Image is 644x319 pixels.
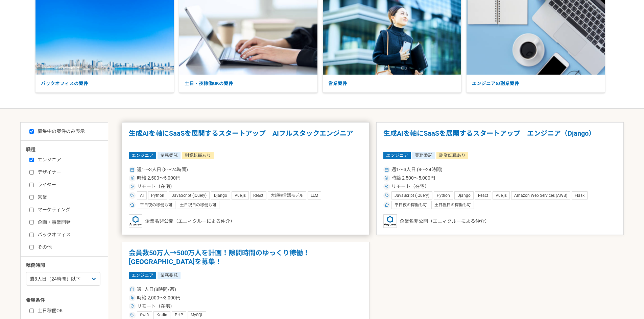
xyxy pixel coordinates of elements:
[158,152,181,159] span: 業務委託
[29,219,107,226] label: 企画・事業開発
[385,193,389,197] img: ico_tag-f97210f0.svg
[385,168,389,172] img: ico_calendar-4541a85f.svg
[391,175,435,182] span: 時給 2,500〜5,000円
[29,156,107,163] label: エンジニア
[235,193,246,198] span: Vue.js
[391,201,430,209] div: 平日夜の稼働も可
[467,75,605,92] p: エンジニアの副業案件
[29,181,107,188] label: ライター
[140,193,144,198] span: AI
[137,286,176,293] span: 週1人日(8時間/週)
[496,193,507,198] span: Vue.js
[130,193,134,197] img: ico_tag-f97210f0.svg
[29,194,107,201] label: 営業
[158,272,181,279] span: 業務委託
[395,193,429,198] span: JavaScript (jQuery)
[29,245,34,249] input: その他
[129,152,156,159] span: エンジニア
[191,313,203,318] span: MySQL
[436,152,468,159] span: 副業転職あり
[137,166,188,173] span: 週1〜3人日 (8〜24時間)
[391,183,429,190] span: リモート（在宅）
[385,176,389,180] img: ico_currency_yen-76ea2c4c.svg
[214,193,227,198] span: Django
[383,129,617,147] h1: 生成AIを軸にSaaSを展開するスタートアップ エンジニア（Django）
[129,249,362,266] h1: 会員数50万人→500万人を計画！隙間時間のゆっくり稼働！[GEOGRAPHIC_DATA]を募集！
[130,313,134,317] img: ico_tag-f97210f0.svg
[29,307,107,314] label: 土日稼働OK
[157,313,167,318] span: Kotlin
[271,193,303,198] span: 大規模言語モデル
[129,272,156,279] span: エンジニア
[26,263,45,268] span: 稼働時間
[177,201,219,209] div: 土日祝日の稼働も可
[385,185,389,189] img: ico_location_pin-352ac629.svg
[175,313,183,318] span: PHP
[130,203,134,207] img: ico_star-c4f7eedc.svg
[129,214,362,228] div: 企業名非公開（エニィクルーによる仲介）
[575,193,585,198] span: Flask
[29,169,107,176] label: デザイナー
[29,128,85,135] label: 募集中の案件のみ表示
[130,287,134,291] img: ico_calendar-4541a85f.svg
[129,129,362,147] h1: 生成AIを軸にSaaSを展開するスタートアップ AIフルスタックエンジニア
[514,193,567,198] span: Amazon Web Services (AWS)
[35,75,174,92] p: バックオフィスの案件
[383,214,617,228] div: 企業名非公開（エニィクルーによる仲介）
[130,168,134,172] img: ico_calendar-4541a85f.svg
[323,75,461,92] p: 営業案件
[137,294,181,301] span: 時給 2,000〜3,000円
[182,152,214,159] span: 副業転職あり
[253,193,263,198] span: React
[437,193,450,198] span: Python
[457,193,471,198] span: Django
[29,220,34,224] input: 企画・事業開発
[26,298,45,303] span: 希望条件
[130,176,134,180] img: ico_currency_yen-76ea2c4c.svg
[26,147,35,152] span: 職種
[137,201,175,209] div: 平日夜の稼働も可
[478,193,488,198] span: React
[412,152,435,159] span: 業務委託
[29,309,34,313] input: 土日稼働OK
[431,201,474,209] div: 土日祝日の稼働も可
[151,193,164,198] span: Python
[311,193,318,198] span: LLM
[130,296,134,300] img: ico_currency_yen-76ea2c4c.svg
[140,313,149,318] span: Swift
[137,303,175,310] span: リモート（在宅）
[29,244,107,251] label: その他
[383,152,411,159] span: エンジニア
[129,214,142,228] img: logo_text_blue_01.png
[29,183,34,187] input: ライター
[29,158,34,162] input: エンジニア
[137,183,175,190] span: リモート（在宅）
[29,231,107,238] label: バックオフィス
[391,166,443,173] span: 週1〜3人日 (8〜24時間)
[29,170,34,175] input: デザイナー
[172,193,207,198] span: JavaScript (jQuery)
[383,214,397,228] img: logo_text_blue_01.png
[179,75,317,92] p: 土日・夜稼働OKの案件
[29,208,34,212] input: マーケティング
[29,129,34,134] input: 募集中の案件のみ表示
[385,203,389,207] img: ico_star-c4f7eedc.svg
[130,185,134,189] img: ico_location_pin-352ac629.svg
[130,304,134,308] img: ico_location_pin-352ac629.svg
[137,175,181,182] span: 時給 2,500〜5,000円
[29,233,34,237] input: バックオフィス
[29,195,34,200] input: 営業
[29,206,107,213] label: マーケティング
